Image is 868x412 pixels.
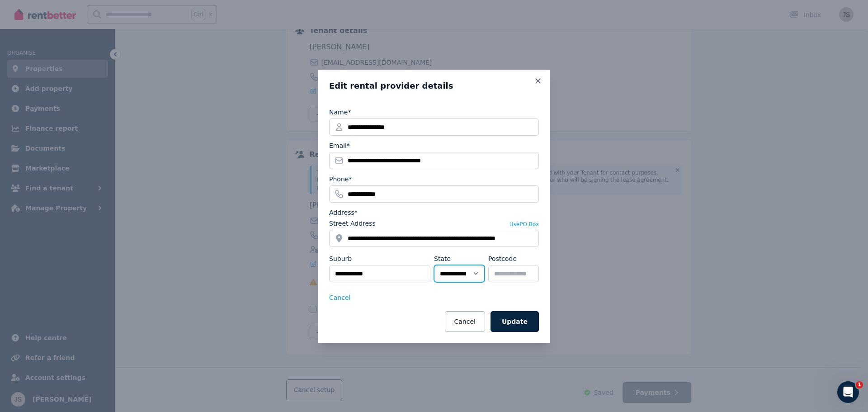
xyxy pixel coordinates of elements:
h3: Edit rental provider details [329,81,539,91]
button: Update [491,311,539,332]
label: Phone* [329,175,352,184]
label: Postcode [488,254,517,263]
button: Cancel [445,311,485,332]
button: UsePO Box [509,221,539,228]
label: Street Address [329,219,376,228]
label: Name* [329,108,351,117]
iframe: Intercom live chat [837,381,859,403]
label: Suburb [329,254,352,263]
button: Cancel [329,293,350,302]
label: State [434,254,451,263]
span: 1 [856,381,863,388]
label: Email* [329,141,350,150]
label: Address* [329,208,358,217]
